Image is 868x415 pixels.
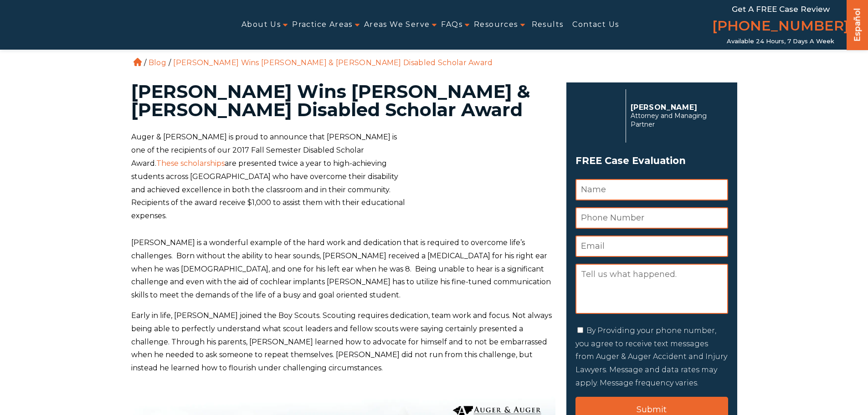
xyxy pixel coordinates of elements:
[131,311,552,372] span: Early in life, [PERSON_NAME] joined the Boy Scouts. Scouting requires dedication, team work and f...
[575,236,728,257] input: Email
[727,38,834,45] span: Available 24 Hours, 7 Days a Week
[575,207,728,229] input: Phone Number
[575,326,727,387] label: By Providing your phone number, you agree to receive text messages from Auger & Auger Accident an...
[364,15,430,35] a: Areas We Serve
[149,58,166,67] a: Blog
[131,159,405,220] span: are presented twice a year to high-achieving students across [GEOGRAPHIC_DATA] who have overcome ...
[241,15,281,35] a: About Us
[575,152,728,169] span: FREE Case Evaluation
[712,16,849,38] a: [PHONE_NUMBER]
[292,15,353,35] a: Practice Areas
[572,15,619,35] a: Contact Us
[575,179,728,200] input: Name
[631,103,723,112] p: [PERSON_NAME]
[156,159,225,168] a: These scholarships
[474,15,518,35] a: Resources
[441,15,462,35] a: FAQs
[131,133,397,168] span: Auger & [PERSON_NAME] is proud to announce that [PERSON_NAME] is one of the recipients of our 201...
[532,15,564,35] a: Results
[131,82,555,119] h1: [PERSON_NAME] Wins [PERSON_NAME] & [PERSON_NAME] Disabled Scholar Award
[732,5,830,14] span: Get a FREE Case Review
[131,238,551,299] span: [PERSON_NAME] is a wonderful example of the hard work and dedication that is required to overcome...
[5,14,148,36] img: Auger & Auger Accident and Injury Lawyers Logo
[575,93,621,138] img: Herbert Auger
[419,131,555,222] img: jacob custer auger disabled scholar award winner
[134,58,142,66] a: Home
[631,112,723,129] span: Attorney and Managing Partner
[171,58,495,67] li: [PERSON_NAME] Wins [PERSON_NAME] & [PERSON_NAME] Disabled Scholar Award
